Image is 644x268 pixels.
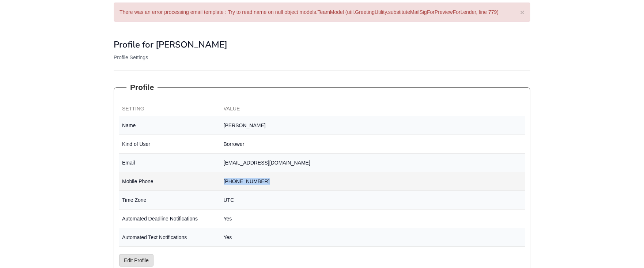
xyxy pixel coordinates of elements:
[221,102,525,116] th: Value
[221,135,525,154] td: Borrower
[221,116,525,135] td: [PERSON_NAME]
[119,154,221,172] td: Email
[119,254,154,267] a: Edit Profile
[221,228,525,247] td: Yes
[221,172,525,191] td: [PHONE_NUMBER]
[119,228,221,247] td: Automated Text Notifications
[119,102,221,116] th: Setting
[119,210,221,228] td: Automated Deadline Notifications
[119,116,221,135] td: Name
[119,135,221,154] td: Kind of User
[221,210,525,228] td: Yes
[221,154,525,172] td: [EMAIL_ADDRESS][DOMAIN_NAME]
[114,54,530,61] p: Profile Settings
[114,3,530,22] div: There was an error processing email template : Try to read name on null object models.TeamModel (...
[126,82,158,93] legend: Profile
[119,191,221,210] td: Time Zone
[221,191,525,210] td: UTC
[520,8,524,16] button: ×
[119,172,221,191] td: Mobile Phone
[114,40,530,49] h1: Profile for [PERSON_NAME]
